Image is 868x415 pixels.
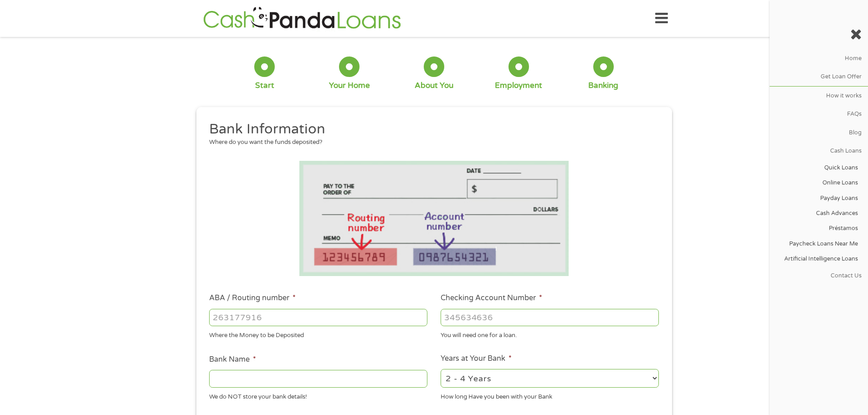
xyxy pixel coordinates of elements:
a: How it works [770,87,868,105]
a: Cash Advances [770,206,864,221]
label: Checking Account Number [441,293,542,303]
div: About You [415,81,453,91]
a: FAQs [770,105,868,123]
a: Préstamos [770,221,864,236]
div: Your Home [329,81,370,91]
div: Employment [495,81,542,91]
a: Blog [770,123,868,142]
a: Contact Us [770,266,868,285]
div: You will need one for a loan. [441,328,659,340]
label: ABA / Routing number [209,293,296,303]
div: We do NOT store your bank details! [209,389,427,401]
input: 263177916 [209,309,427,326]
div: How long Have you been with your Bank [441,389,659,401]
a: Paycheck Loans Near Me [770,236,864,251]
div: Banking [588,81,618,91]
div: Where do you want the funds deposited? [209,138,652,147]
img: GetLoanNow Logo [200,5,404,31]
h2: Bank Information [209,120,652,138]
input: 345634636 [441,309,659,326]
a: Home [770,49,868,67]
a: Online Loans [770,175,864,190]
a: Get Loan Offer [770,68,868,86]
img: Routing number location [299,161,569,276]
a: Payday Loans [770,191,864,206]
a: Quick Loans [770,160,864,175]
label: Years at Your Bank [441,354,512,364]
label: Bank Name [209,355,256,364]
div: Start [255,81,274,91]
div: Where the Money to be Deposited [209,328,427,340]
a: Artificial Intelligence Loans [770,251,864,266]
a: Cash Loans [770,142,868,160]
